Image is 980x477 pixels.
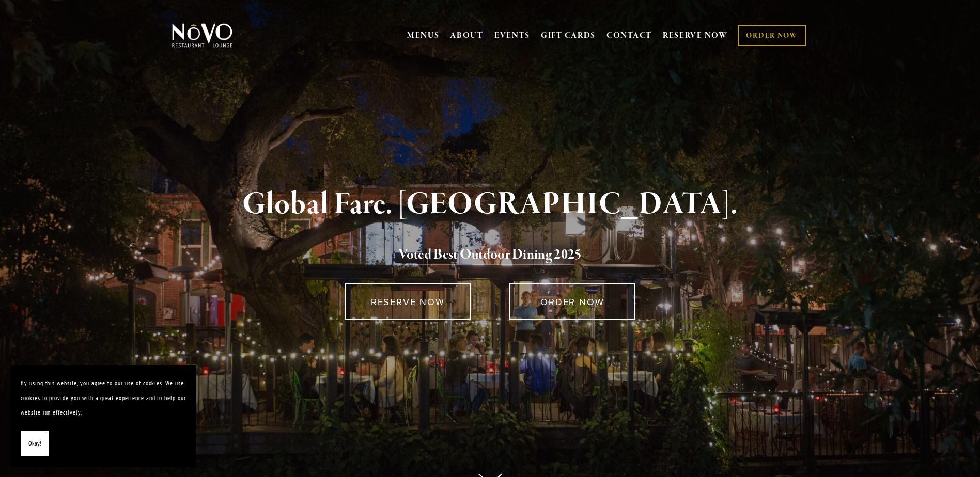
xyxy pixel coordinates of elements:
a: GIFT CARDS [541,26,596,45]
a: CONTACT [606,26,652,45]
span: Okay! [28,436,41,451]
a: RESERVE NOW [345,283,471,320]
a: MENUS [407,30,440,41]
a: RESERVE NOW [663,26,728,45]
a: ABOUT [450,30,484,41]
a: ORDER NOW [738,25,805,46]
h2: 5 [189,244,791,266]
strong: Global Fare. [GEOGRAPHIC_DATA]. [242,185,738,224]
a: EVENTS [494,30,530,41]
img: Novo Restaurant &amp; Lounge [170,23,235,49]
section: Cookie banner [10,365,196,467]
a: ORDER NOW [509,283,635,320]
button: Okay! [21,431,49,457]
a: Voted Best Outdoor Dining 202 [398,246,574,265]
p: By using this website, you agree to our use of cookies. We use cookies to provide you with a grea... [21,376,186,420]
